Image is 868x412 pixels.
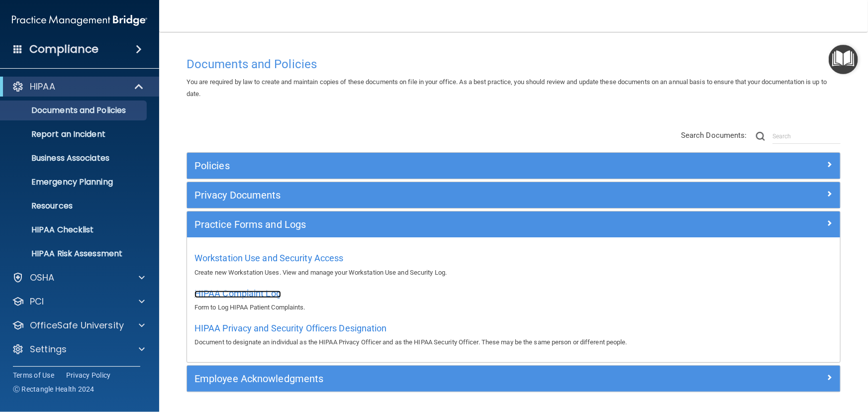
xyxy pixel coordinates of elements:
[194,302,833,313] p: Form to Log HIPAA Patient Complaints.
[194,255,344,263] a: Workstation Use and Security Access
[756,132,765,141] img: ic-search.3b580494.png
[681,131,747,140] span: Search Documents:
[187,58,841,71] h4: Documents and Policies
[194,219,670,230] h5: Practice Forms and Logs
[194,288,281,299] span: HIPAA Complaint Log
[13,384,95,394] span: Ⓒ Rectangle Health 2024
[12,343,145,355] a: Settings
[66,370,111,380] a: Privacy Policy
[12,81,144,93] a: HIPAA
[194,371,833,387] a: Employee Acknowledgments
[6,129,142,139] p: Report an Incident
[772,129,841,144] input: Search
[194,158,833,174] a: Policies
[194,291,281,298] a: HIPAA Complaint Log
[12,296,145,308] a: PCI
[6,105,142,115] p: Documents and Policies
[194,190,670,201] h5: Privacy Documents
[6,201,142,211] p: Resources
[194,216,833,232] a: Practice Forms and Logs
[30,296,44,308] p: PCI
[6,153,142,163] p: Business Associates
[829,45,858,74] button: Open Resource Center
[13,370,54,380] a: Terms of Use
[30,319,124,331] p: OfficeSafe University
[696,341,856,381] iframe: Drift Widget Chat Controller
[30,81,55,93] p: HIPAA
[194,373,670,384] h5: Employee Acknowledgments
[30,343,67,355] p: Settings
[194,336,833,348] p: Document to designate an individual as the HIPAA Privacy Officer and as the HIPAA Security Office...
[30,272,55,284] p: OSHA
[12,10,147,30] img: PMB logo
[12,272,145,284] a: OSHA
[6,225,142,235] p: HIPAA Checklist
[194,325,387,333] a: HIPAA Privacy and Security Officers Designation
[12,319,145,331] a: OfficeSafe University
[194,323,387,333] span: HIPAA Privacy and Security Officers Designation
[29,42,98,56] h4: Compliance
[194,253,344,263] span: Workstation Use and Security Access
[194,160,670,171] h5: Policies
[187,78,827,98] span: You are required by law to create and maintain copies of these documents on file in your office. ...
[194,267,833,279] p: Create new Workstation Uses. View and manage your Workstation Use and Security Log.
[6,177,142,187] p: Emergency Planning
[6,249,142,259] p: HIPAA Risk Assessment
[194,187,833,203] a: Privacy Documents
